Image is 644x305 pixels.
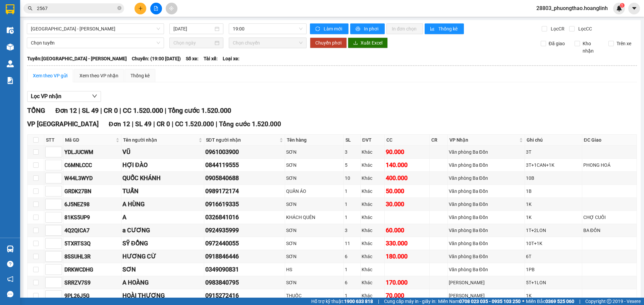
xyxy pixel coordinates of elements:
[449,148,524,156] div: Văn phòng Ba Đồn
[63,159,121,172] td: C6MNLCCC
[526,298,574,305] span: Miền Bắc
[122,213,203,222] div: A
[121,198,204,211] td: A HÙNG
[362,240,384,247] div: Khác
[223,55,239,62] span: Loại xe:
[616,5,622,11] img: icon-new-feature
[55,106,77,115] span: Đơn 12
[526,148,581,156] div: 3T
[324,25,343,32] span: Làm mới
[205,291,284,300] div: 0915272416
[204,276,285,289] td: 0983840795
[448,276,525,289] td: VP Quy Đạt
[31,92,61,100] span: Lọc VP nhận
[205,173,284,183] div: 0905840688
[79,72,118,79] div: Xem theo VP nhận
[526,266,581,273] div: 1PB
[449,174,524,182] div: Văn phòng Ba Đồn
[122,291,203,300] div: HOÀI THƯƠNG
[63,289,121,302] td: 9PL26J5G
[204,263,285,276] td: 0349090831
[123,106,163,115] span: CC 1.520.000
[37,5,116,12] input: Tìm tên, số ĐT hoặc mã đơn
[522,300,524,303] span: ⚪️
[386,226,428,235] div: 60.000
[7,245,14,252] img: warehouse-icon
[438,25,459,32] span: Thống kê
[345,240,359,247] div: 11
[286,253,342,260] div: SƠN
[386,186,428,196] div: 50.000
[122,200,203,209] div: A HÙNG
[205,239,284,248] div: 0972440055
[526,279,581,286] div: 5T+1LON
[526,292,581,299] div: 1K
[345,201,359,208] div: 1
[582,159,637,172] td: PHONG HOÁ
[345,161,359,169] div: 5
[63,263,121,276] td: DRKWCDHG
[7,77,14,84] img: solution-icon
[384,298,436,305] span: Cung cấp máy in - giấy in:
[63,146,121,159] td: YDLJUCWM
[63,172,121,185] td: W44L3WYD
[362,279,384,286] div: Khác
[286,148,342,156] div: SƠN
[122,278,203,287] div: A HOÀNG
[204,250,285,263] td: 0918846446
[216,120,217,128] span: |
[121,289,204,302] td: HOÀI THƯƠNG
[361,135,385,146] th: ĐVT
[7,60,14,67] img: warehouse-icon
[205,278,284,287] div: 0983840795
[526,240,581,247] div: 10T+1K
[449,279,524,286] div: [PERSON_NAME]
[526,187,581,195] div: 1B
[438,298,521,305] span: Miền Nam
[135,120,152,128] span: SL 49
[449,187,524,195] div: Văn phòng Ba Đồn
[27,106,45,115] span: TỔNG
[64,252,120,261] div: 8SSUHL3R
[64,174,120,182] div: W44L3WYD
[345,174,359,182] div: 10
[448,263,525,276] td: Văn phòng Ba Đồn
[206,136,278,144] span: SĐT người nhận
[582,211,637,224] td: CHỢ CUỒI
[7,276,13,282] span: notification
[286,161,342,169] div: SƠN
[356,26,361,32] span: printer
[286,266,342,273] div: HS
[122,239,203,248] div: SỸ ĐỒNG
[204,159,285,172] td: 0844119555
[205,252,284,261] div: 0918846446
[204,198,285,211] td: 0916619335
[204,211,285,224] td: 0326841016
[362,227,384,234] div: Khác
[449,253,524,260] div: Văn phòng Ba Đồn
[44,135,63,146] th: STT
[526,253,581,260] div: 6T
[122,147,203,157] div: VŨ
[63,250,121,263] td: 8SSUHL3R
[173,25,213,32] input: 14/08/2025
[362,161,384,169] div: Khác
[614,40,634,47] span: Trên xe
[150,3,162,14] button: file-add
[628,3,640,14] button: caret-down
[448,159,525,172] td: Văn phòng Ba Đồn
[64,239,120,248] div: 5TXRTS3Q
[82,106,99,115] span: SL 49
[233,38,303,48] span: Chọn chuyến
[531,4,613,12] span: 28803_phuongthao.hoanglinh
[109,120,130,128] span: Đơn 12
[63,211,121,224] td: 81KS5UP9
[204,224,285,237] td: 0924935999
[315,26,321,32] span: sync
[526,174,581,182] div: 10B
[362,187,384,195] div: Khác
[525,135,582,146] th: Ghi chú
[117,5,121,12] span: close-circle
[27,120,99,128] span: VP [GEOGRAPHIC_DATA]
[122,186,203,196] div: TUẤN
